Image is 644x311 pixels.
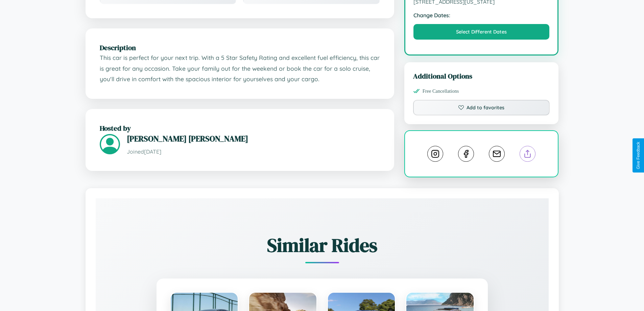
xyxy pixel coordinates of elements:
[423,88,459,94] span: Free Cancellations
[127,147,380,157] p: Joined [DATE]
[119,232,525,258] h2: Similar Rides
[413,71,550,81] h3: Additional Options
[636,142,641,169] div: Give Feedback
[127,133,380,144] h3: [PERSON_NAME] [PERSON_NAME]
[100,123,380,133] h2: Hosted by
[413,12,550,19] strong: Change Dates:
[413,100,550,115] button: Add to favorites
[100,52,380,85] p: This car is perfect for your next trip. With a 5 Star Safety Rating and excellent fuel efficiency...
[413,24,550,40] button: Select Different Dates
[100,43,380,52] h2: Description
